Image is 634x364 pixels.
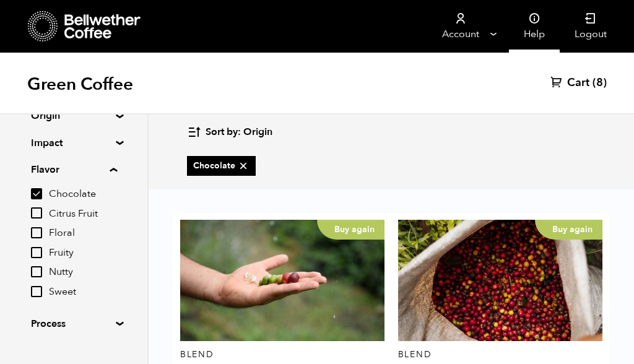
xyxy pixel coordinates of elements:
[49,188,117,201] span: Chocolate
[567,76,589,90] span: Cart
[49,285,117,299] span: Sweet
[31,247,42,258] input: Fruity
[31,286,42,297] input: Sweet
[31,108,116,123] summary: Origin
[398,220,602,341] a: Buy again
[27,73,133,95] h1: Green Coffee
[193,160,250,172] span: Chocolate
[398,350,602,359] p: Blend
[31,227,42,238] input: Floral
[31,188,42,199] input: Chocolate
[49,266,117,279] span: Nutty
[31,207,42,219] input: Citrus Fruit
[31,136,116,150] summary: Impact
[180,220,384,341] a: Buy again
[49,207,117,221] span: Citrus Fruit
[31,266,42,277] input: Nutty
[535,220,602,240] p: Buy again
[550,76,607,90] a: Cart (8)
[49,246,117,260] span: Fruity
[31,316,116,331] summary: Process
[593,76,607,90] span: (8)
[317,220,384,240] p: Buy again
[206,126,272,139] span: Sort by: Origin
[187,118,272,147] button: Sort by: Origin
[31,162,117,177] summary: Flavor
[180,350,384,359] p: Blend
[49,227,117,240] span: Floral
